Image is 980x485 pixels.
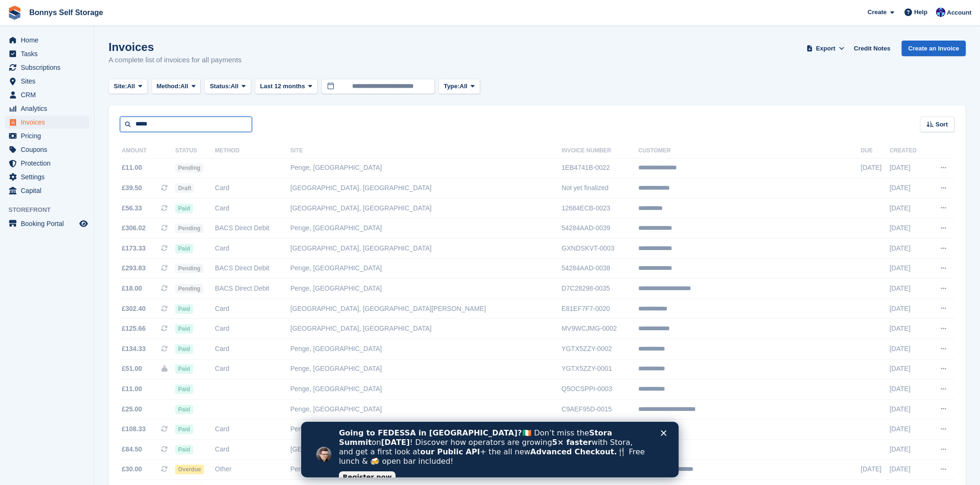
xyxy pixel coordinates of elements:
a: Create an Invoice [902,41,966,56]
span: Invoices [21,116,77,129]
a: menu [5,33,89,47]
a: menu [5,157,89,170]
a: menu [5,88,89,101]
span: Capital [21,184,77,197]
span: Analytics [21,102,77,115]
span: Storefront [8,205,94,215]
button: Export [805,41,846,56]
span: Settings [21,170,77,184]
span: Coupons [21,143,77,156]
span: Export [816,44,836,53]
iframe: Intercom live chat banner [301,422,679,477]
img: stora-icon-8386f47178a22dfd0bd8f6a31ec36ba5ce8667c1dd55bd0f319d3a0aa187defe.svg [8,6,22,20]
a: menu [5,102,89,115]
a: menu [5,61,89,74]
span: Protection [21,157,77,170]
span: Pricing [21,129,77,142]
span: Help [914,8,928,17]
p: A complete list of invoices for all payments [109,55,242,66]
span: Booking Portal [21,217,77,230]
span: Account [947,8,972,17]
a: Register now [38,50,94,61]
a: Bonnys Self Storage [25,5,107,20]
img: Rebecca Gray [936,8,946,17]
a: menu [5,184,89,197]
a: menu [5,75,89,88]
span: CRM [21,88,77,101]
span: Tasks [21,47,77,60]
a: menu [5,217,89,230]
a: menu [5,116,89,129]
h1: Invoices [109,41,242,53]
a: menu [5,129,89,142]
span: Home [21,33,77,47]
a: Credit Notes [850,41,894,56]
a: menu [5,143,89,156]
a: menu [5,47,89,60]
span: Create [868,8,887,17]
span: Subscriptions [21,61,77,74]
a: menu [5,170,89,184]
a: Preview store [78,218,89,229]
div: Close [360,8,369,14]
span: Sites [21,75,77,88]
